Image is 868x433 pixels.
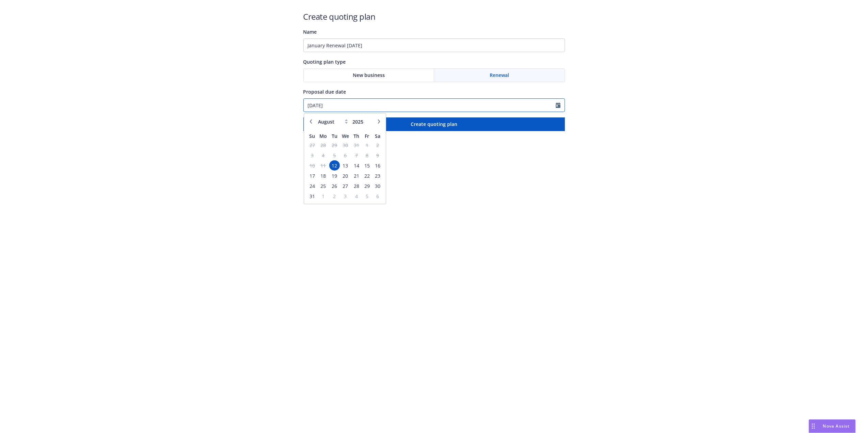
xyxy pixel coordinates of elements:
td: 19 [329,171,340,181]
span: 23 [373,172,382,180]
td: 26 [329,181,340,191]
span: 28 [318,141,328,149]
td: 2 [373,140,383,150]
td: 15 [362,160,372,171]
span: Su [309,133,315,139]
button: Nova Assist [809,419,856,433]
td: 2 [329,191,340,201]
span: 6 [373,192,382,201]
td: 5 [329,150,340,160]
span: 7 [352,151,361,160]
td: 11 [317,160,329,171]
td: 27 [340,181,351,191]
td: 21 [351,171,362,181]
span: 29 [330,141,339,149]
span: 2 [330,192,339,201]
span: Renewal [490,71,509,79]
span: 5 [330,151,339,160]
span: 4 [318,151,328,160]
td: 17 [307,171,317,181]
span: Create quoting plan [411,121,457,127]
span: 10 [307,161,317,170]
span: 27 [341,182,350,190]
span: Sa [375,133,380,139]
span: 30 [373,182,382,190]
td: 12 [329,160,340,171]
td: 14 [351,160,362,171]
span: 6 [341,151,350,160]
h1: Create quoting plan [303,11,565,22]
span: 20 [341,172,350,180]
span: 17 [307,172,317,180]
span: 19 [330,172,339,180]
span: 1 [362,141,372,149]
td: 30 [340,140,351,150]
td: 6 [340,150,351,160]
span: 31 [307,192,317,201]
td: 23 [373,171,383,181]
svg: Calendar [556,102,561,108]
span: 26 [330,182,339,190]
span: Tu [332,133,337,139]
span: 29 [362,182,372,190]
span: We [342,133,349,139]
td: 31 [351,140,362,150]
td: 25 [317,181,329,191]
span: 30 [341,141,350,149]
span: Th [353,133,359,139]
span: 11 [318,161,328,170]
td: 8 [362,150,372,160]
div: Drag to move [809,420,818,433]
td: 28 [351,181,362,191]
span: 3 [307,151,317,160]
span: Quoting plan type [303,59,346,65]
span: 13 [341,161,350,170]
span: 22 [362,172,372,180]
td: 24 [307,181,317,191]
td: 18 [317,171,329,181]
td: 4 [351,191,362,201]
td: 27 [307,140,317,150]
span: 14 [352,161,361,170]
span: Proposal due date [303,89,346,95]
span: 16 [373,161,382,170]
button: Create quoting plan [303,117,565,131]
td: 20 [340,171,351,181]
td: 29 [329,140,340,150]
input: Quoting plan name [303,38,565,52]
span: 1 [318,192,328,201]
span: Fr [365,133,369,139]
span: 21 [352,172,361,180]
td: 5 [362,191,372,201]
td: 3 [340,191,351,201]
td: 3 [307,150,317,160]
span: 31 [352,141,361,149]
span: 2 [373,141,382,149]
span: 25 [318,182,328,190]
span: 18 [318,172,328,180]
span: 28 [352,182,361,190]
span: 24 [307,182,317,190]
span: New business [353,71,385,79]
td: 31 [307,191,317,201]
span: 5 [362,192,372,201]
span: 15 [362,161,372,170]
input: MM/DD/YYYY [304,99,556,112]
span: 3 [341,192,350,201]
span: 12 [330,161,339,170]
td: 4 [317,150,329,160]
td: 9 [373,150,383,160]
td: 10 [307,160,317,171]
td: 22 [362,171,372,181]
td: 1 [317,191,329,201]
td: 13 [340,160,351,171]
td: 1 [362,140,372,150]
span: 8 [362,151,372,160]
td: 7 [351,150,362,160]
span: Nova Assist [823,423,850,429]
span: Name [303,29,317,35]
span: 4 [352,192,361,201]
span: Mo [320,133,327,139]
span: 27 [307,141,317,149]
